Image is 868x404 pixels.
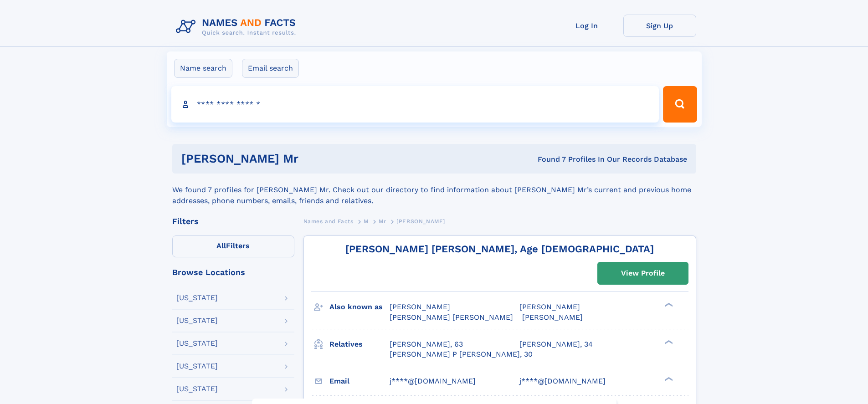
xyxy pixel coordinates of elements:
span: [PERSON_NAME] [396,218,445,225]
label: Email search [242,59,299,78]
div: [US_STATE] [176,385,218,393]
div: We found 7 profiles for [PERSON_NAME] Mr. Check out our directory to find information about [PERS... [172,174,696,206]
a: [PERSON_NAME], 63 [390,339,463,349]
label: Name search [174,59,232,78]
div: [US_STATE] [176,340,218,347]
a: [PERSON_NAME] P [PERSON_NAME], 30 [390,349,533,359]
h3: Email [329,373,390,389]
label: Filters [172,235,294,257]
div: ❯ [663,339,673,345]
a: [PERSON_NAME], 34 [519,339,593,349]
div: [US_STATE] [176,294,218,302]
button: Search Button [663,86,697,123]
h1: [PERSON_NAME] Mr [181,153,418,164]
h3: Also known as [329,299,390,315]
div: [US_STATE] [176,363,218,370]
span: M [364,218,369,225]
div: ❯ [663,376,673,382]
img: Logo Names and Facts [172,15,303,39]
input: search input [171,86,659,123]
div: View Profile [621,263,665,284]
span: [PERSON_NAME] [519,302,580,311]
span: Mr [379,218,386,225]
div: ❯ [663,302,673,308]
span: All [216,241,226,250]
a: Sign Up [623,15,696,37]
h3: Relatives [329,337,390,352]
a: M [364,215,369,227]
span: [PERSON_NAME] [522,313,583,322]
div: Browse Locations [172,268,294,276]
a: Mr [379,215,386,227]
a: [PERSON_NAME] [PERSON_NAME], Age [DEMOGRAPHIC_DATA] [345,243,654,255]
div: [US_STATE] [176,317,218,324]
div: Filters [172,217,294,225]
a: Names and Facts [303,215,354,227]
span: [PERSON_NAME] [PERSON_NAME] [390,313,513,322]
span: [PERSON_NAME] [390,302,450,311]
a: View Profile [598,262,688,284]
div: Found 7 Profiles In Our Records Database [418,154,687,164]
a: Log In [550,15,623,37]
